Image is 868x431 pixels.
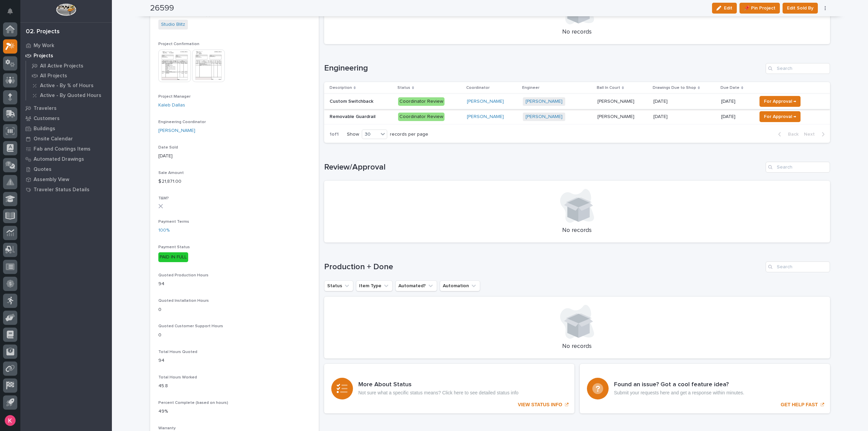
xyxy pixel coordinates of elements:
p: Buildings [34,126,55,132]
button: 📌 Pin Project [739,3,780,14]
span: Payment Terms [158,220,189,224]
p: Drawings Due to Shop [653,84,696,92]
p: records per page [390,132,428,137]
h1: Production + Done [324,262,763,272]
button: Status [324,280,353,291]
p: Quotes [34,166,52,173]
p: No records [332,28,822,36]
button: Next [801,131,830,137]
p: Active - By % of Hours [40,83,94,89]
span: Quoted Installation Hours [158,299,209,303]
p: No records [332,227,822,234]
a: My Work [20,40,112,51]
a: Traveler Status Details [20,184,112,195]
a: [PERSON_NAME] [467,99,504,104]
h3: More About Status [358,381,518,389]
p: [DATE] [653,97,669,104]
a: All Active Projects [26,61,112,71]
p: Not sure what a specific status means? Click here to see detailed status info [358,390,518,396]
span: 📌 Pin Project [744,4,775,12]
p: GET HELP FAST [781,402,818,408]
p: All Active Projects [40,63,83,69]
p: 0 [158,332,311,339]
p: My Work [34,43,54,49]
p: Onsite Calendar [34,136,73,142]
p: Submit your requests here and get a response within minutes. [614,390,744,396]
p: Projects [34,53,53,59]
span: Quoted Customer Support Hours [158,324,223,328]
p: [DATE] [721,114,751,120]
span: Payment Status [158,245,190,249]
div: Coordinator Review [398,113,445,121]
p: 94 [158,357,311,364]
span: Next [804,131,819,137]
p: [DATE] [721,99,751,104]
p: Active - By Quoted Hours [40,93,101,99]
div: Notifications [8,8,17,19]
p: 1 of 1 [324,126,344,143]
div: 02. Projects [26,28,60,36]
a: [PERSON_NAME] [467,114,504,120]
p: Engineer [522,84,539,92]
p: Removable Guardrail [330,113,377,120]
button: Item Type [356,280,393,291]
span: Quoted Production Hours [158,273,209,277]
p: Assembly View [34,177,69,183]
span: Project Manager [158,95,191,99]
a: 100% [158,227,170,234]
a: Active - By % of Hours [26,81,112,90]
button: For Approval → [759,111,801,122]
span: Edit [724,5,732,11]
div: PAID IN FULL [158,252,188,262]
a: Projects [20,51,112,61]
p: [DATE] [653,113,669,120]
p: 49% [158,408,311,415]
a: Kaleb Dallas [158,102,185,109]
p: [PERSON_NAME] [597,113,636,120]
a: Customers [20,113,112,123]
a: All Projects [26,71,112,80]
span: Total Hours Quoted [158,350,197,354]
span: Back [784,131,798,137]
a: Studio Blitz [161,21,185,28]
p: VIEW STATUS INFO [518,402,562,408]
span: Percent Complete (based on hours) [158,401,228,405]
img: Workspace Logo [56,3,76,16]
a: Buildings [20,123,112,134]
p: [PERSON_NAME] [597,97,636,104]
p: Description [330,84,352,92]
input: Search [766,261,830,272]
a: Fab and Coatings Items [20,144,112,154]
button: For Approval → [759,96,801,107]
p: Travelers [34,105,57,112]
h1: Review/Approval [324,162,763,172]
a: Travelers [20,103,112,113]
span: T&M? [158,196,169,200]
input: Search [766,162,830,173]
button: Edit Sold By [783,3,818,14]
a: [PERSON_NAME] [526,114,563,120]
h2: 26599 [150,3,174,13]
button: Back [773,131,801,137]
span: Delivery / Work Location(s) [158,13,210,17]
h1: Engineering [324,63,763,73]
a: Assembly View [20,174,112,184]
p: [DATE] [158,153,311,160]
p: Show [347,132,359,137]
a: Active - By Quoted Hours [26,91,112,100]
button: Automation [440,280,480,291]
input: Search [766,63,830,74]
span: Total Hours Worked [158,375,197,379]
button: Edit [712,3,737,14]
h3: Found an issue? Got a cool feature idea? [614,381,744,389]
span: Sale Amount [158,171,184,175]
div: 30 [362,131,378,138]
a: Onsite Calendar [20,134,112,144]
a: [PERSON_NAME] [526,99,563,104]
span: Engineering Coordinator [158,120,206,124]
span: Project Confirmation [158,42,199,46]
a: VIEW STATUS INFO [324,364,574,413]
a: [PERSON_NAME] [158,127,195,134]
